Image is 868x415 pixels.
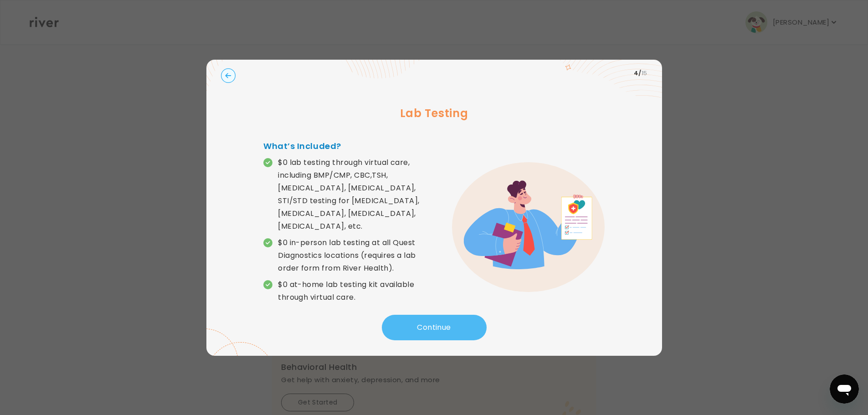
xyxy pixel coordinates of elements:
[452,162,604,292] img: error graphic
[830,374,859,404] iframe: Button to launch messaging window
[221,105,647,122] h3: Lab Testing
[278,236,434,275] p: $0 in-person lab testing at all Quest Diagnostics locations (requires a lab order form from River...
[263,140,434,153] h4: What’s Included?
[382,315,487,340] button: Continue
[278,278,434,304] p: $0 at-home lab testing kit available through virtual care.
[278,156,434,233] p: $0 lab testing through virtual care, including BMP/CMP, CBC,TSH, [MEDICAL_DATA], [MEDICAL_DATA], ...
